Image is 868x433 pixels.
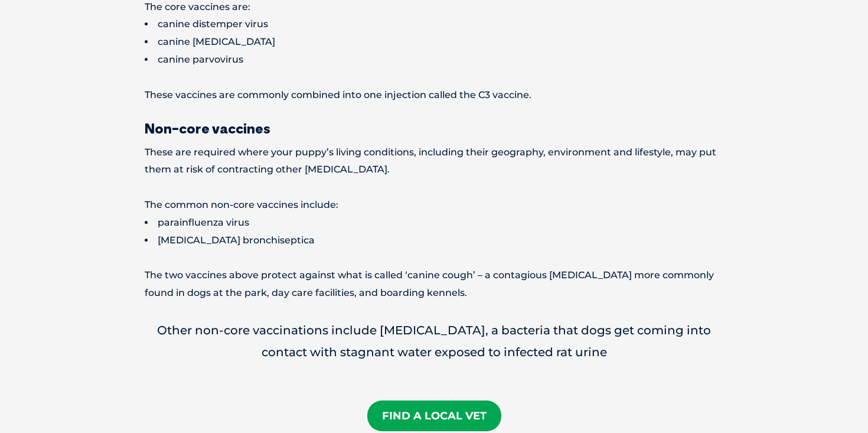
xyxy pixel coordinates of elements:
li: parainfluenza virus [145,214,723,232]
p: The two vaccines above protect against what is called ‘canine cough’ – a contagious [MEDICAL_DATA... [145,266,723,302]
li: canine parvovirus [145,51,723,69]
p: The common non-core vaccines include: [145,196,723,214]
p: These vaccines are commonly combined into one injection called the C3 vaccine. [145,86,723,104]
li: [MEDICAL_DATA] bronchiseptica [145,232,723,249]
a: Find A Local Vet [367,401,501,431]
p: Other non-core vaccinations include [MEDICAL_DATA], a bacteria that dogs get coming into contact ... [145,320,723,363]
h3: Non-core vaccines [145,121,723,135]
li: canine distemper virus [145,15,723,33]
p: These are required where your puppy’s living conditions, including their geography, environment a... [145,144,723,179]
li: canine [MEDICAL_DATA] [145,33,723,51]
